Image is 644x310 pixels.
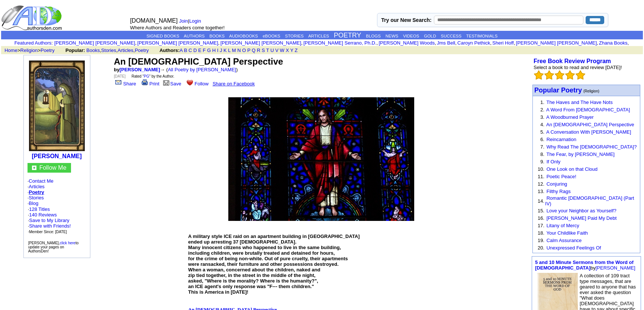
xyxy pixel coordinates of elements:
a: Poetry [135,48,149,53]
font: 12. [538,181,544,187]
a: Login [189,18,201,24]
a: ARTICLES [308,34,329,38]
font: : [15,40,53,46]
a: C [189,48,192,53]
span: for the crime of being non-white. Out of pure cruelty, their apartments [188,256,348,261]
font: → ( ) [160,67,238,72]
a: SIGNED BOOKS [146,34,179,38]
font: An [DEMOGRAPHIC_DATA] Perspective [114,56,283,66]
font: Rated " " by the Author. [132,74,174,78]
font: 13. [538,189,544,194]
a: Poetic Peace! [547,174,576,179]
a: A Conversation With [PERSON_NAME] [546,129,631,135]
a: The Fear, by [PERSON_NAME] [546,151,615,157]
a: Unexpressed Feelings Of [547,245,601,251]
img: print.gif [142,79,148,85]
font: 18. [538,230,544,236]
a: A [180,48,183,53]
a: Share [114,81,136,87]
font: · · [28,206,71,234]
a: Litany of Mercy [547,223,579,228]
font: · · · [28,218,71,234]
a: Calm Assurance [547,238,582,243]
a: 5 and 10 Minute Sermons from the Word of [DEMOGRAPHIC_DATA] [535,260,634,271]
a: U [270,48,274,53]
a: Why Read The [DEMOGRAPHIC_DATA]? [547,144,637,150]
span: Many innocent citizens who happened to live in the same building, [188,245,341,250]
a: Poetry [29,189,44,195]
a: AUTHORS [184,34,205,38]
a: [PERSON_NAME] [PERSON_NAME] [220,40,301,46]
font: [PERSON_NAME], to update your pages on AuthorsDen! [28,241,79,253]
img: share_page.gif [115,79,122,85]
a: D [193,48,197,53]
a: BOOKS [209,34,225,38]
a: Z [295,48,298,53]
a: Romantic [DEMOGRAPHIC_DATA] (Part IV) [545,195,634,206]
font: i [598,41,599,45]
font: 3. [540,114,544,120]
img: bigemptystars.png [534,70,544,80]
font: [DOMAIN_NAME] [130,17,178,24]
font: 14. [538,198,544,204]
a: Your Childlike Faith [546,230,588,236]
span: This is America in [DATE]! [188,289,248,295]
a: S [262,48,265,53]
a: Books [86,48,100,53]
a: [PERSON_NAME] [PERSON_NAME] [54,40,135,46]
a: Zhana Books [599,40,628,46]
a: R [257,48,260,53]
font: i [303,41,303,45]
font: 8. [540,151,544,157]
font: Where Authors and Readers come together! [130,25,225,30]
a: Share with Friends! [29,223,71,229]
a: [PERSON_NAME] Woods [379,40,435,46]
font: 7. [540,144,544,150]
font: i [136,41,137,45]
a: J [220,48,222,53]
font: 11. [538,174,544,179]
font: i [492,41,492,45]
font: 4. [540,122,544,127]
a: Follow Me [39,164,67,171]
font: by [114,67,160,72]
font: i [436,41,437,45]
a: Follow [185,81,209,87]
font: , , , [65,48,305,53]
a: Home [4,48,17,53]
font: 15. [538,208,544,213]
a: [PERSON_NAME] [596,265,635,271]
font: , , , , , , , , , , [54,40,629,46]
img: 112038.jpg [29,61,85,151]
font: by [535,260,635,271]
a: [PERSON_NAME] [32,153,82,159]
a: [PERSON_NAME] Serrano, Ph.D. [303,40,377,46]
a: Contact Me [29,178,53,184]
font: | [179,18,204,24]
font: 6. [540,137,544,142]
a: [PERSON_NAME] [PERSON_NAME] [137,40,218,46]
img: library.gif [162,79,170,85]
font: i [515,41,516,45]
a: P [247,48,250,53]
a: Jms Bell [437,40,455,46]
a: Articles [117,48,133,53]
a: 128 Titles [29,206,50,212]
font: 10. [538,166,544,172]
span: ended up arresting 37 [DEMOGRAPHIC_DATA]. [188,239,296,245]
font: 1. [540,99,544,105]
a: O [242,48,246,53]
font: 5. [540,129,544,135]
font: 19. [538,238,544,243]
img: heart.gif [187,79,193,85]
span: an ICE agent's only response was "F--- them children." [188,284,314,289]
span: including children, were brutally treated and detained for hours, [188,250,335,256]
a: A Woodburned Prayer [546,114,594,120]
a: Filthy Rags [547,189,571,194]
a: F [203,48,206,53]
a: Poetry [41,48,55,53]
font: Popular Poetry [534,87,582,94]
font: i [219,41,220,45]
font: Member Since: [DATE] [29,230,67,234]
a: W [280,48,284,53]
